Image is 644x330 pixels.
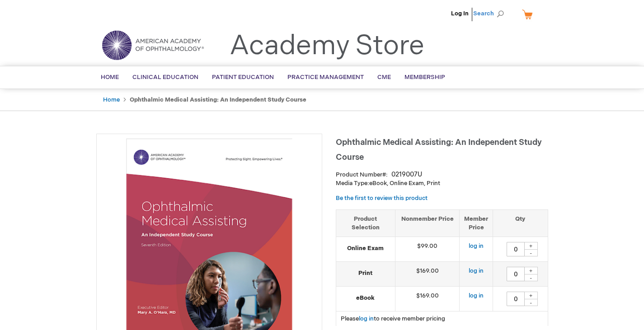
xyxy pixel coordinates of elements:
span: Membership [404,74,445,81]
input: Qty [507,267,525,281]
span: Please to receive member pricing [341,315,445,322]
th: Product Selection [336,209,395,237]
a: Be the first to review this product [336,195,428,202]
div: + [524,292,538,299]
div: - [524,274,538,281]
td: $169.00 [395,287,460,311]
th: Nonmember Price [395,209,460,237]
input: Qty [507,292,525,306]
p: eBook, Online Exam, Print [336,179,548,188]
span: Ophthalmic Medical Assisting: An Independent Study Course [336,138,542,162]
a: log in [469,242,484,250]
input: Qty [507,242,525,256]
td: $99.00 [395,237,460,262]
a: log in [359,315,374,322]
strong: Online Exam [341,244,390,253]
span: Patient Education [212,74,274,81]
td: $169.00 [395,262,460,287]
div: + [524,242,538,250]
a: Home [103,96,120,103]
div: - [524,299,538,306]
a: Academy Store [230,30,424,62]
a: log in [469,267,484,274]
div: - [524,249,538,256]
strong: Media Type: [336,180,369,187]
th: Member Price [460,209,493,237]
strong: eBook [341,294,390,302]
span: Home [101,74,119,81]
span: Search [473,5,508,23]
span: Practice Management [287,74,364,81]
strong: Ophthalmic Medical Assisting: An Independent Study Course [130,96,306,103]
strong: Print [341,269,390,278]
div: 0219007U [391,170,422,179]
a: log in [469,292,484,299]
span: CME [377,74,391,81]
th: Qty [493,209,548,237]
span: Clinical Education [132,74,198,81]
strong: Product Number [336,171,388,178]
a: Log In [451,10,469,17]
div: + [524,267,538,274]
